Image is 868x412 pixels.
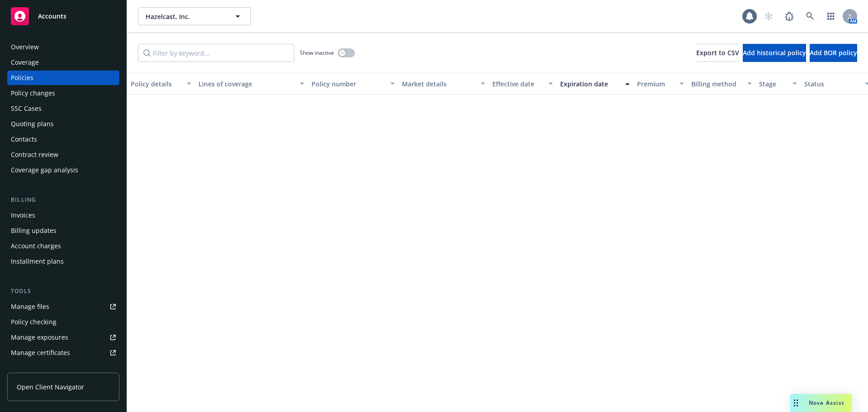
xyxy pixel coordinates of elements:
a: Manage exposures [7,330,119,345]
a: Contacts [7,132,119,147]
div: Billing method [691,79,742,89]
span: Show inactive [300,49,334,57]
div: Status [804,79,859,89]
div: Billing [7,195,119,204]
button: Hazelcast, Inc. [138,7,251,25]
button: Stage [755,73,801,95]
a: Policy changes [7,86,119,100]
a: Overview [7,40,119,54]
span: Nova Assist [809,399,844,407]
span: Add BOR policy [810,48,857,57]
div: Quoting plans [11,117,54,131]
button: Policy details [127,73,195,95]
div: Invoices [11,208,35,223]
button: Lines of coverage [195,73,308,95]
div: Coverage [11,55,39,70]
div: Account charges [11,239,61,253]
div: Billing updates [11,223,57,238]
div: Manage claims [11,361,57,375]
button: Market details [398,73,489,95]
div: Contacts [11,132,37,147]
a: Start snowing [759,7,778,25]
div: Expiration date [560,79,620,89]
a: Billing updates [7,223,119,238]
span: Open Client Navigator [17,382,84,392]
a: Manage files [7,299,119,314]
a: Invoices [7,208,119,223]
a: Search [801,7,819,25]
div: Installment plans [11,254,64,269]
a: Account charges [7,239,119,253]
div: Drag to move [790,394,802,412]
div: Policy details [131,79,181,89]
div: Policy checking [11,315,57,329]
span: Add historical policy [743,48,806,57]
div: Policy changes [11,86,55,100]
button: Policy number [308,73,398,95]
div: SSC Cases [11,101,42,116]
a: Manage claims [7,361,119,375]
div: Manage exposures [11,330,68,345]
input: Filter by keyword... [138,44,294,62]
a: Installment plans [7,254,119,269]
button: Expiration date [557,73,633,95]
div: Policies [11,71,33,85]
a: Manage certificates [7,346,119,360]
div: Premium [637,79,674,89]
a: Policy checking [7,315,119,329]
button: Billing method [688,73,755,95]
button: Premium [633,73,688,95]
div: Contract review [11,147,58,162]
a: Quoting plans [7,117,119,131]
div: Effective date [492,79,543,89]
div: Stage [759,79,787,89]
div: Policy number [311,79,385,89]
span: Hazelcast, Inc. [146,12,224,21]
a: Coverage [7,55,119,70]
div: Manage certificates [11,346,70,360]
div: Market details [402,79,475,89]
div: Tools [7,287,119,296]
div: Manage files [11,299,49,314]
a: Report a Bug [780,7,798,25]
span: Accounts [38,13,66,20]
span: Export to CSV [696,48,739,57]
a: Switch app [822,7,840,25]
button: Add historical policy [743,44,806,62]
button: Add BOR policy [810,44,857,62]
a: Coverage gap analysis [7,163,119,177]
div: Coverage gap analysis [11,163,78,177]
a: Accounts [7,4,119,29]
button: Export to CSV [696,44,739,62]
button: Nova Assist [790,394,852,412]
div: Overview [11,40,39,54]
button: Effective date [489,73,557,95]
div: Lines of coverage [198,79,294,89]
a: SSC Cases [7,101,119,116]
a: Contract review [7,147,119,162]
a: Policies [7,71,119,85]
